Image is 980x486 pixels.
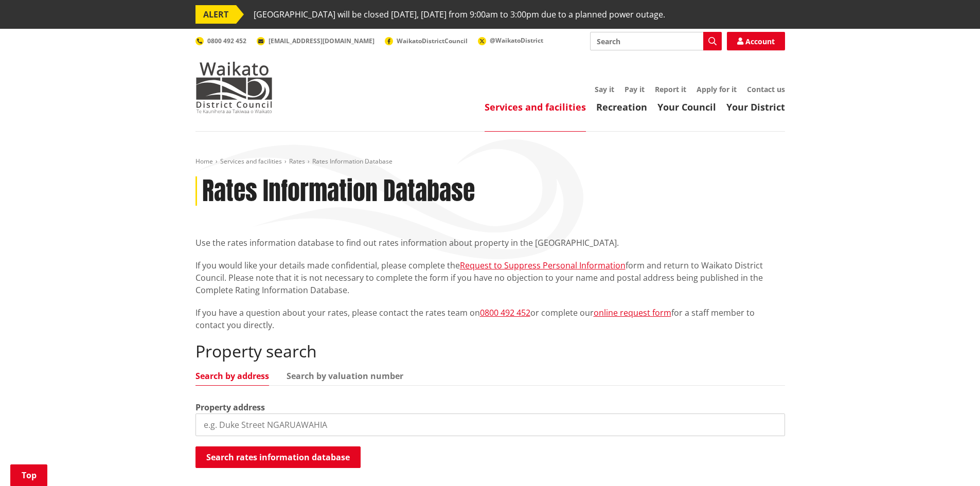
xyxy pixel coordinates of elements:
[490,36,543,45] span: @WaikatoDistrict
[195,37,246,45] a: 0800 492 452
[195,259,785,296] p: If you would like your details made confidential, please complete the form and return to Waikato ...
[385,37,468,45] a: WaikatoDistrictCouncil
[195,413,785,436] input: e.g. Duke Street NGARUAWAHIA
[195,62,273,113] img: Waikato District Council - Te Kaunihera aa Takiwaa o Waikato
[195,237,785,249] p: Use the rates information database to find out rates information about property in the [GEOGRAPHI...
[596,101,647,113] a: Recreation
[485,101,586,113] a: Services and facilities
[657,101,716,113] a: Your Council
[397,37,468,45] span: WaikatoDistrictCouncil
[747,84,785,94] a: Contact us
[195,341,785,361] h2: Property search
[594,307,671,318] a: online request form
[195,157,785,166] nav: breadcrumb
[195,157,213,166] a: Home
[269,37,375,45] span: [EMAIL_ADDRESS][DOMAIN_NAME]
[727,32,785,50] a: Account
[655,84,686,94] a: Report it
[595,84,614,94] a: Say it
[460,260,626,271] a: Request to Suppress Personal Information
[220,157,282,166] a: Services and facilities
[254,5,665,24] span: [GEOGRAPHIC_DATA] will be closed [DATE], [DATE] from 9:00am to 3:00pm due to a planned power outage.
[697,84,737,94] a: Apply for it
[287,372,403,380] a: Search by valuation number
[590,32,722,50] input: Search input
[195,401,265,413] label: Property address
[480,307,530,318] a: 0800 492 452
[289,157,305,166] a: Rates
[207,37,246,45] span: 0800 492 452
[478,36,543,45] a: @WaikatoDistrict
[257,37,375,45] a: [EMAIL_ADDRESS][DOMAIN_NAME]
[312,157,393,166] span: Rates Information Database
[10,464,47,486] a: Top
[195,5,236,24] span: ALERT
[726,101,785,113] a: Your District
[202,176,475,206] h1: Rates Information Database
[195,372,269,380] a: Search by address
[195,307,785,331] p: If you have a question about your rates, please contact the rates team on or complete our for a s...
[195,446,361,468] button: Search rates information database
[625,84,645,94] a: Pay it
